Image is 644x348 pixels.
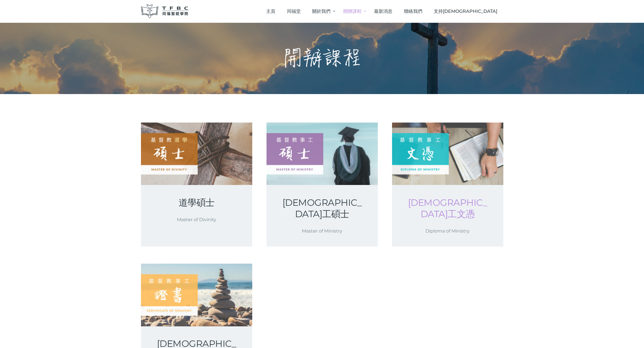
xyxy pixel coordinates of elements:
[428,3,503,20] a: 支持[DEMOGRAPHIC_DATA]
[406,197,490,220] a: [DEMOGRAPHIC_DATA]工文憑
[281,3,306,20] a: 同福堂
[368,3,398,20] a: 最新消息
[312,9,330,14] span: 關於我們
[337,3,368,20] a: 開辦課程
[404,9,422,14] span: 聯絡我們
[406,227,490,235] p: Diploma of Ministry
[343,9,362,14] span: 開辦課程
[287,9,301,14] span: 同福堂
[155,197,239,208] a: 道學碩士
[398,3,428,20] a: 聯絡我們
[261,3,281,20] a: 主頁
[266,9,275,14] span: 主頁
[280,197,364,220] a: [DEMOGRAPHIC_DATA]工碩士
[280,227,364,235] p: Master of Ministry
[434,9,497,14] span: 支持[DEMOGRAPHIC_DATA]
[155,216,239,223] p: Master of Divinity
[283,46,362,71] h1: 開辦課程
[374,9,392,14] span: 最新消息
[141,4,189,18] img: 同福聖經學院 TFBC
[306,3,337,20] a: 關於我們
